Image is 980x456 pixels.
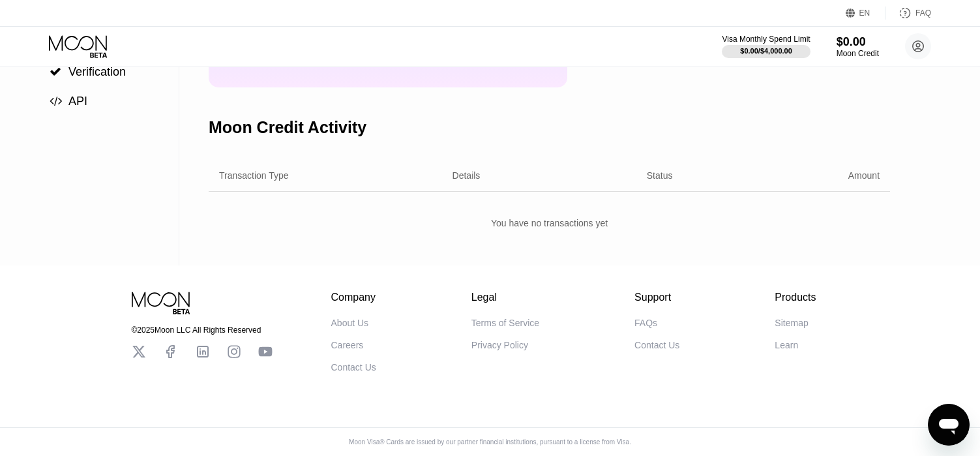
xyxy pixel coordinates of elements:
div: Sitemap [775,318,808,328]
div: FAQ [885,7,931,20]
div: FAQ [915,8,931,18]
div: Support [634,292,679,303]
div: Visa Monthly Spend Limit$0.00/$4,000.00 [722,35,810,58]
div: FAQs [634,318,657,328]
div:  [49,66,62,78]
div: Careers [331,340,364,350]
div: Moon Credit [837,49,879,58]
div: Transaction Type [219,170,289,181]
span: Verification [68,65,126,78]
div: About Us [331,318,369,328]
div: Privacy Policy [471,340,528,350]
div: © 2025 Moon LLC All Rights Reserved [132,326,273,335]
div: Contact Us [634,340,679,350]
div: You have no transactions yet [209,211,890,235]
span: API [68,95,87,108]
div: Learn [775,340,798,350]
span:  [50,66,61,78]
div: Contact Us [331,362,376,372]
div: Visa Monthly Spend Limit [722,35,810,44]
div: Moon Visa® Cards are issued by our partner financial institutions, pursuant to a license from Visa. [338,438,642,446]
div: $0.00Moon Credit [837,35,879,58]
div: Terms of Service [471,318,539,328]
div: $0.00 [837,35,879,49]
div: EN [846,7,885,20]
div: Status [647,170,673,181]
span:  [50,95,62,107]
div: $0.00 / $4,000.00 [740,47,792,55]
div: Amount [848,170,880,181]
div: EN [859,8,870,18]
iframe: Button to launch messaging window, conversation in progress [928,404,970,446]
div: Company [331,292,376,303]
div: Legal [471,292,539,303]
div: Details [453,170,481,181]
div: Moon Credit Activity [209,118,366,137]
div:  [49,95,62,107]
div: Products [775,292,816,303]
